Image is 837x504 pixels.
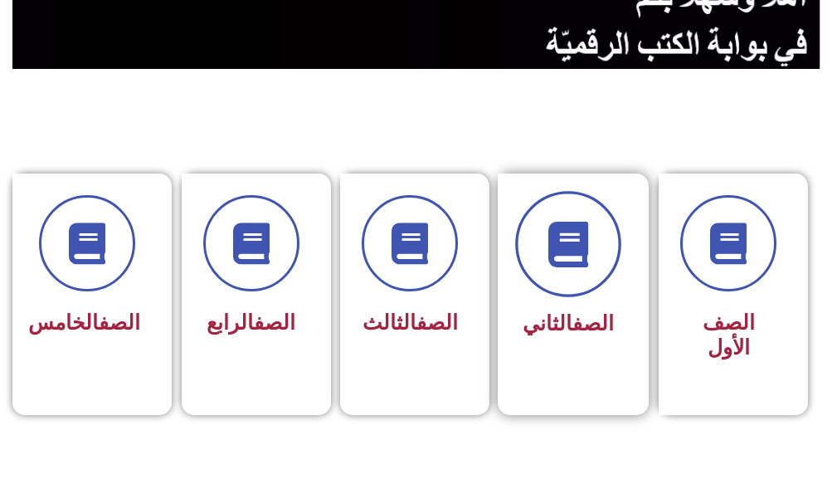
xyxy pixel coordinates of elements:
span: الثالث [363,311,458,335]
a: الصف [99,311,140,335]
span: الثاني [523,311,614,335]
span: الصف الأول [703,311,755,360]
a: الصف [416,311,458,335]
a: الصف [572,311,614,335]
span: الخامس [28,311,140,335]
a: الصف [254,311,295,335]
span: الرابع [207,311,295,335]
